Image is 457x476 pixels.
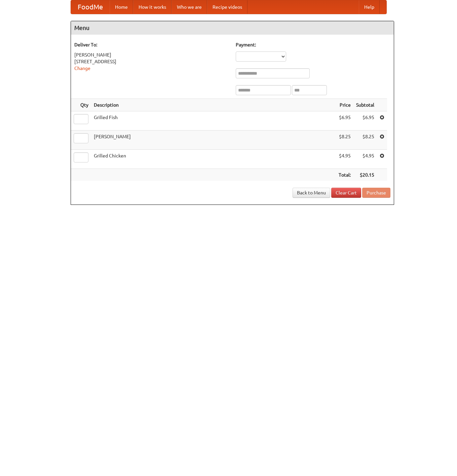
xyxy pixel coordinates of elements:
[353,111,377,131] td: $6.95
[362,188,390,198] button: Purchase
[353,169,377,181] th: $20.15
[207,0,247,14] a: Recipe videos
[236,41,390,48] h5: Payment:
[353,99,377,111] th: Subtotal
[172,0,207,14] a: Who we are
[74,41,229,48] h5: Deliver To:
[91,99,336,111] th: Description
[91,131,336,150] td: [PERSON_NAME]
[359,0,380,14] a: Help
[74,58,229,65] div: [STREET_ADDRESS]
[71,99,91,111] th: Qty
[74,51,229,58] div: [PERSON_NAME]
[71,21,394,35] h4: Menu
[331,188,361,198] a: Clear Cart
[336,150,353,169] td: $4.95
[74,66,90,71] a: Change
[336,131,353,150] td: $8.25
[336,169,353,181] th: Total:
[110,0,133,14] a: Home
[91,150,336,169] td: Grilled Chicken
[336,99,353,111] th: Price
[353,150,377,169] td: $4.95
[91,111,336,131] td: Grilled Fish
[71,0,110,14] a: FoodMe
[353,131,377,150] td: $8.25
[133,0,172,14] a: How it works
[293,188,330,198] a: Back to Menu
[336,111,353,131] td: $6.95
